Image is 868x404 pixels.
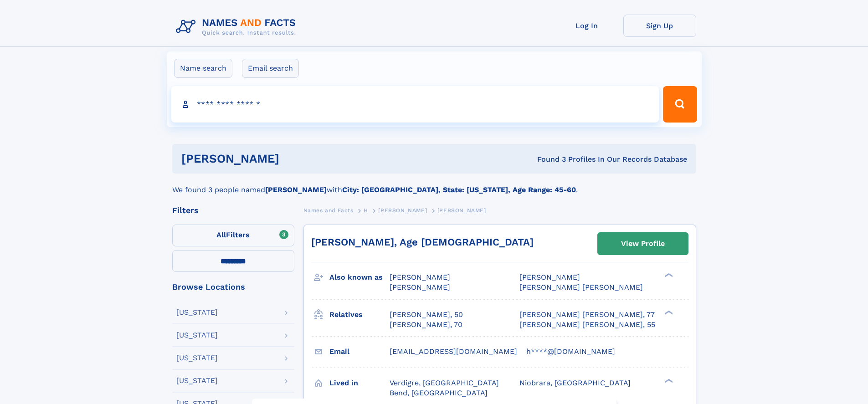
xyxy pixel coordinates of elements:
[176,354,218,362] div: [US_STATE]
[311,236,534,248] a: [PERSON_NAME], Age [DEMOGRAPHIC_DATA]
[364,207,368,214] span: H
[390,273,450,281] span: [PERSON_NAME]
[390,310,463,320] a: [PERSON_NAME], 50
[172,206,294,215] div: Filters
[329,307,390,322] h3: Relatives
[519,378,631,387] span: Niobrara, [GEOGRAPHIC_DATA]
[519,310,655,320] a: [PERSON_NAME] [PERSON_NAME], 77
[390,378,499,387] span: Verdigre, [GEOGRAPHIC_DATA]
[663,86,697,123] button: Search Button
[663,378,673,384] div: ❯
[176,377,218,384] div: [US_STATE]
[265,185,327,194] b: [PERSON_NAME]
[390,347,517,356] span: [EMAIL_ADDRESS][DOMAIN_NAME]
[663,309,673,315] div: ❯
[663,272,673,278] div: ❯
[408,154,687,164] div: Found 3 Profiles In Our Records Database
[172,15,303,39] img: Logo Names and Facts
[303,205,354,216] a: Names and Facts
[181,153,408,164] h1: [PERSON_NAME]
[172,283,294,291] div: Browse Locations
[364,205,368,216] a: H
[519,273,580,281] span: [PERSON_NAME]
[329,375,390,391] h3: Lived in
[378,205,427,216] a: [PERSON_NAME]
[176,332,218,339] div: [US_STATE]
[329,270,390,285] h3: Also known as
[329,344,390,359] h3: Email
[242,59,299,78] label: Email search
[342,185,576,194] b: City: [GEOGRAPHIC_DATA], State: [US_STATE], Age Range: 45-60
[550,15,623,37] a: Log In
[216,230,226,239] span: All
[390,389,488,397] span: Bend, [GEOGRAPHIC_DATA]
[172,225,294,246] label: Filters
[437,207,486,214] span: [PERSON_NAME]
[390,320,462,330] a: [PERSON_NAME], 70
[519,320,655,330] a: [PERSON_NAME] [PERSON_NAME], 55
[378,207,427,214] span: [PERSON_NAME]
[174,59,232,78] label: Name search
[598,233,688,255] a: View Profile
[176,309,218,316] div: [US_STATE]
[171,86,659,123] input: search input
[519,283,643,291] span: [PERSON_NAME] [PERSON_NAME]
[623,15,696,37] a: Sign Up
[390,283,450,291] span: [PERSON_NAME]
[172,174,696,195] div: We found 3 people named with .
[621,233,665,254] div: View Profile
